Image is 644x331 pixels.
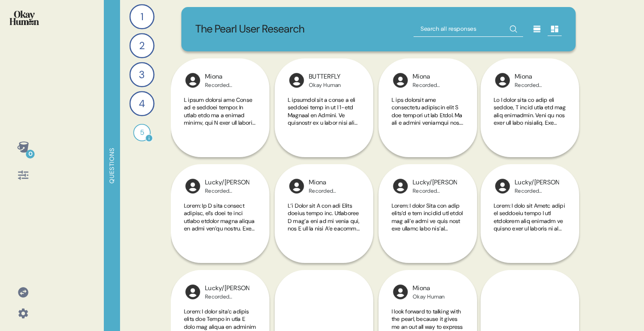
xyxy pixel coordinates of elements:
div: Recorded Interview [309,187,353,194]
div: 3 [129,62,154,87]
div: Okay Human [309,82,341,89]
img: okayhuman.3b1b6348.png [10,11,39,25]
div: Recorded Interview [205,82,249,89]
div: Okay Human [413,293,445,300]
img: l1ibTKarBSWXLOhlfT5LxFP+OttMJpPJZDKZTCbz9PgHEggSPYjZSwEAAAAASUVORK5CYII= [494,177,511,195]
div: Miona [515,72,559,82]
div: Lucky/[PERSON_NAME] [515,178,559,187]
img: l1ibTKarBSWXLOhlfT5LxFP+OttMJpPJZDKZTCbz9PgHEggSPYjZSwEAAAAASUVORK5CYII= [392,177,409,195]
div: Recorded Interview [515,82,559,89]
div: Miona [413,72,457,82]
img: l1ibTKarBSWXLOhlfT5LxFP+OttMJpPJZDKZTCbz9PgHEggSPYjZSwEAAAAASUVORK5CYII= [184,283,202,301]
div: 0 [26,150,35,158]
div: Miona [413,284,445,293]
img: l1ibTKarBSWXLOhlfT5LxFP+OttMJpPJZDKZTCbz9PgHEggSPYjZSwEAAAAASUVORK5CYII= [184,177,202,195]
input: Search all responses [414,21,523,37]
p: The Pearl User Research [195,21,304,37]
div: Lucky/[PERSON_NAME] [205,178,249,187]
div: Recorded Interview [515,187,559,194]
img: l1ibTKarBSWXLOhlfT5LxFP+OttMJpPJZDKZTCbz9PgHEggSPYjZSwEAAAAASUVORK5CYII= [494,72,511,89]
img: l1ibTKarBSWXLOhlfT5LxFP+OttMJpPJZDKZTCbz9PgHEggSPYjZSwEAAAAASUVORK5CYII= [392,283,409,301]
div: 4 [129,91,154,116]
img: l1ibTKarBSWXLOhlfT5LxFP+OttMJpPJZDKZTCbz9PgHEggSPYjZSwEAAAAASUVORK5CYII= [288,72,305,89]
div: 5 [133,124,151,141]
div: Recorded Interview [205,293,249,300]
div: Recorded Interview [205,187,249,194]
img: l1ibTKarBSWXLOhlfT5LxFP+OttMJpPJZDKZTCbz9PgHEggSPYjZSwEAAAAASUVORK5CYII= [184,72,202,89]
div: Miona [309,178,353,187]
img: l1ibTKarBSWXLOhlfT5LxFP+OttMJpPJZDKZTCbz9PgHEggSPYjZSwEAAAAASUVORK5CYII= [392,72,409,89]
div: Lucky/[PERSON_NAME] [413,178,457,187]
div: Miona [205,72,249,82]
img: l1ibTKarBSWXLOhlfT5LxFP+OttMJpPJZDKZTCbz9PgHEggSPYjZSwEAAAAASUVORK5CYII= [288,177,305,195]
div: BUTTERFLY [309,72,341,82]
div: Recorded Interview [413,187,457,194]
div: Lucky/[PERSON_NAME] [205,284,249,293]
div: 2 [129,33,154,58]
div: 1 [129,4,154,29]
div: Recorded Interview [413,82,457,89]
